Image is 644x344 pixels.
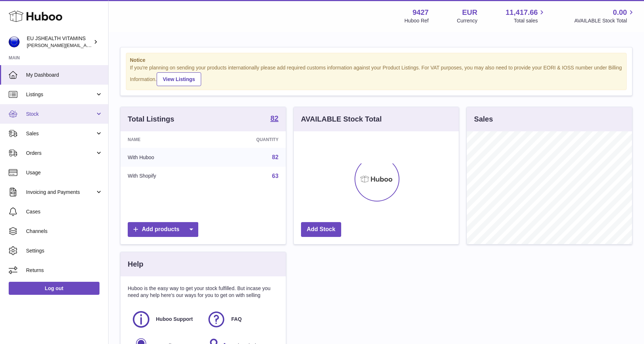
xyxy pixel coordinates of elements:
a: 0.00 AVAILABLE Stock Total [574,8,635,24]
span: Listings [26,91,95,98]
span: Settings [26,247,103,254]
a: Huboo Support [131,310,199,329]
th: Quantity [209,131,285,148]
td: With Huboo [120,148,209,167]
span: AVAILABLE Stock Total [574,17,635,24]
th: Name [120,131,209,148]
span: Total sales [514,17,546,24]
div: Huboo Ref [404,17,429,24]
a: Add products [128,222,198,237]
p: Huboo is the easy way to get your stock fulfilled. But incase you need any help here's our ways f... [128,285,279,299]
span: Sales [26,130,95,137]
span: Orders [26,150,95,157]
strong: EUR [462,8,477,17]
a: View Listings [157,72,201,86]
a: Add Stock [301,222,341,237]
strong: Notice [130,57,623,64]
a: 82 [270,115,278,123]
span: My Dashboard [26,72,103,78]
div: EU JSHEALTH VITAMINS [27,35,92,49]
span: Channels [26,228,103,235]
img: laura@jessicasepel.com [9,37,20,47]
span: [PERSON_NAME][EMAIL_ADDRESS][DOMAIN_NAME] [27,42,145,48]
a: 63 [272,173,279,179]
span: 0.00 [613,8,627,17]
span: Stock [26,111,95,118]
h3: Total Listings [128,114,174,124]
div: Currency [457,17,478,24]
span: Usage [26,169,103,176]
strong: 82 [270,115,278,122]
span: Invoicing and Payments [26,189,95,196]
a: 11,417.66 Total sales [505,8,546,24]
td: With Shopify [120,167,209,186]
h3: Help [128,259,143,269]
span: Huboo Support [156,316,193,323]
a: FAQ [207,310,275,329]
span: FAQ [231,316,242,323]
strong: 9427 [412,8,429,17]
h3: Sales [474,114,493,124]
span: 11,417.66 [505,8,538,17]
a: Log out [9,282,99,295]
div: If you're planning on sending your products internationally please add required customs informati... [130,64,623,86]
h3: AVAILABLE Stock Total [301,114,382,124]
span: Returns [26,267,103,274]
a: 82 [272,154,279,160]
span: Cases [26,208,103,215]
